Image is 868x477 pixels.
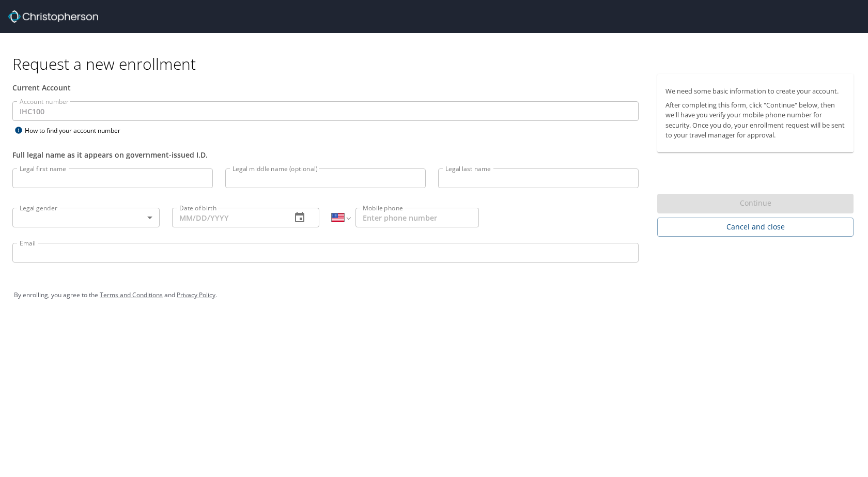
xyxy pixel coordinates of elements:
[8,10,98,23] img: cbt logo
[665,100,845,140] p: After completing this form, click "Continue" below, then we'll have you verify your mobile phone ...
[12,208,160,227] div: ​
[657,218,854,237] button: Cancel and close
[100,290,163,299] a: Terms and Conditions
[355,208,479,227] input: Enter phone number
[177,290,215,299] a: Privacy Policy
[172,208,283,227] input: MM/DD/YYYY
[12,82,639,93] div: Current Account
[665,221,845,234] span: Cancel and close
[14,282,854,308] div: By enrolling, you agree to the and .
[12,124,142,137] div: How to find your account number
[665,86,845,96] p: We need some basic information to create your account.
[12,149,639,160] div: Full legal name as it appears on government-issued I.D.
[12,54,862,74] h1: Request a new enrollment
